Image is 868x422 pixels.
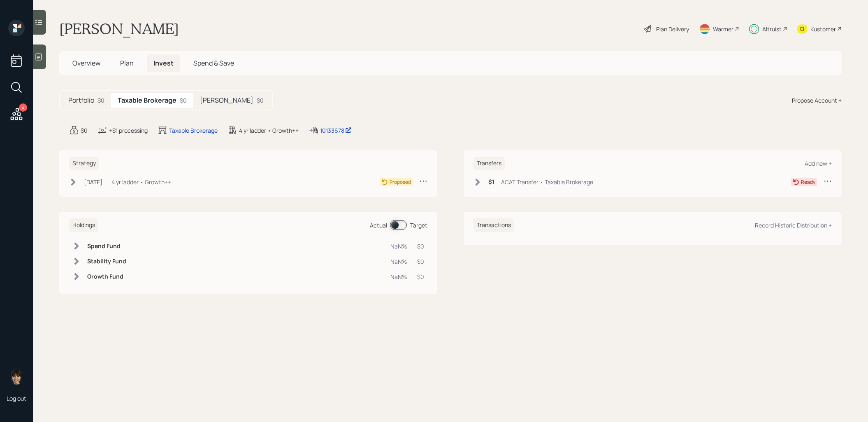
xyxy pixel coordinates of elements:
div: NaN% [390,257,407,266]
div: $0 [417,242,424,251]
div: Add new + [805,159,832,167]
span: Plan [120,59,134,68]
h6: Stability Fund [87,258,126,265]
div: Actual [370,221,387,230]
h6: Transactions [473,218,514,232]
div: Plan Delivery [656,25,689,33]
div: 4 [19,103,27,112]
div: 4 yr ladder • Growth++ [111,178,171,186]
div: $0 [97,96,104,105]
div: +$1 processing [109,126,148,135]
div: Ready [801,178,815,186]
div: [DATE] [84,178,102,186]
h6: Transfers [473,157,505,170]
h6: Strategy [69,157,99,170]
h5: Taxable Brokerage [118,96,176,104]
div: Target [410,221,427,230]
span: Overview [72,59,100,68]
div: $0 [257,96,264,105]
div: $0 [81,126,88,135]
span: Invest [153,59,174,68]
h1: [PERSON_NAME] [59,20,179,38]
div: $0 [417,257,424,266]
h5: [PERSON_NAME] [200,96,253,104]
div: 10133678 [320,126,352,135]
div: NaN% [390,242,407,251]
div: $0 [180,96,187,105]
div: NaN% [390,272,407,281]
h6: Spend Fund [87,243,126,250]
div: Altruist [762,25,782,33]
div: Log out [7,394,26,402]
div: $0 [417,272,424,281]
div: Record Historic Distribution + [755,221,832,229]
div: ACAT Transfer • Taxable Brokerage [501,178,593,186]
div: Propose Account + [792,96,842,105]
h5: Portfolio [68,96,94,104]
h6: Holdings [69,218,98,232]
img: treva-nostdahl-headshot.png [8,368,25,384]
div: Warmer [713,25,733,33]
div: Taxable Brokerage [169,126,218,135]
div: Kustomer [810,25,836,33]
span: Spend & Save [193,59,234,68]
h6: $1 [488,178,494,185]
div: Proposed [390,178,411,186]
h6: Growth Fund [87,273,126,280]
div: 4 yr ladder • Growth++ [239,126,299,135]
